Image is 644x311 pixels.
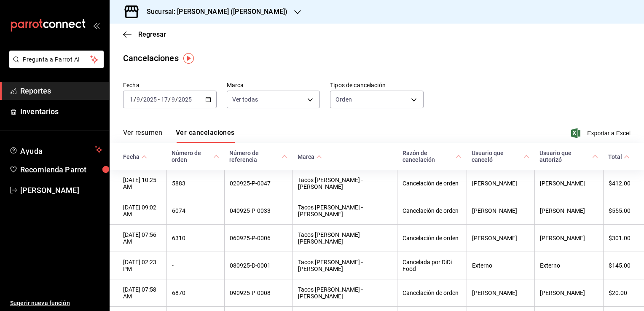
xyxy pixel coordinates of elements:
span: Reportes [20,85,102,97]
th: 6074 [166,197,224,225]
span: Recomienda Parrot [20,164,102,175]
span: / [168,96,171,103]
th: Tacos [PERSON_NAME] - [PERSON_NAME] [292,252,397,279]
button: Pregunta a Parrot AI [9,51,104,68]
th: Externo [467,252,534,279]
th: Cancelación de orden [397,170,467,197]
th: 040925-P-0033 [224,197,292,225]
label: Marca [227,82,320,88]
input: -- [129,96,134,103]
th: Externo [534,252,603,279]
span: Total [608,153,630,160]
h3: Sucursal: [PERSON_NAME] ([PERSON_NAME]) [140,7,287,17]
span: Regresar [138,30,166,38]
th: Tacos [PERSON_NAME] - [PERSON_NAME] [292,279,397,307]
th: 6870 [166,279,224,307]
input: -- [171,96,175,103]
span: [PERSON_NAME] [20,185,102,196]
label: Tipos de cancelación [330,82,424,88]
th: - [166,252,224,279]
th: $145.00 [603,252,644,279]
th: 5883 [166,170,224,197]
th: Tacos [PERSON_NAME] - [PERSON_NAME] [292,197,397,225]
th: $20.00 [603,279,644,307]
span: / [140,96,143,103]
th: [PERSON_NAME] [467,279,534,307]
th: [DATE] 07:58 AM [110,279,166,307]
span: Orden [335,95,352,104]
span: Número de orden [172,150,219,163]
th: 060925-P-0006 [224,225,292,252]
th: Tacos [PERSON_NAME] - [PERSON_NAME] [292,225,397,252]
span: Usuario que autorizó [539,150,598,163]
span: Ver todas [232,95,258,104]
th: [PERSON_NAME] [467,225,534,252]
input: -- [161,96,168,103]
span: Fecha [123,153,147,160]
a: Pregunta a Parrot AI [6,61,104,70]
th: Cancelación de orden [397,225,467,252]
input: ---- [178,96,192,103]
th: [DATE] 07:56 AM [110,225,166,252]
span: Sugerir nueva función [10,299,102,308]
span: - [158,96,160,103]
button: Ver cancelaciones [176,129,235,143]
th: $301.00 [603,225,644,252]
span: Inventarios [20,106,102,117]
button: open_drawer_menu [93,22,99,29]
th: 090925-P-0008 [224,279,292,307]
th: 020925-P-0047 [224,170,292,197]
img: Tooltip marker [183,53,194,64]
th: $555.00 [603,197,644,225]
th: Cancelación de orden [397,279,467,307]
th: $412.00 [603,170,644,197]
th: Cancelación de orden [397,197,467,225]
label: Fecha [123,82,217,88]
span: Razón de cancelación [402,150,462,163]
span: Usuario que canceló [472,150,529,163]
th: Tacos [PERSON_NAME] - [PERSON_NAME] [292,170,397,197]
button: Exportar a Excel [573,128,631,138]
th: [PERSON_NAME] [534,170,603,197]
th: Cancelada por DiDi Food [397,252,467,279]
th: [PERSON_NAME] [467,197,534,225]
th: [PERSON_NAME] [534,225,603,252]
th: 080925-D-0001 [224,252,292,279]
th: 6310 [166,225,224,252]
button: Regresar [123,30,166,38]
th: [DATE] 09:02 AM [110,197,166,225]
span: Ayuda [20,145,91,155]
button: Ver resumen [123,129,162,143]
span: Pregunta a Parrot AI [23,55,91,64]
th: [PERSON_NAME] [467,170,534,197]
span: / [175,96,178,103]
th: [DATE] 10:25 AM [110,170,166,197]
span: Marca [298,153,322,160]
input: ---- [143,96,157,103]
span: / [134,96,136,103]
span: Número de referencia [229,150,287,163]
th: [PERSON_NAME] [534,197,603,225]
input: -- [136,96,140,103]
th: [PERSON_NAME] [534,279,603,307]
th: [DATE] 02:23 PM [110,252,166,279]
div: navigation tabs [123,129,235,143]
div: Cancelaciones [123,52,179,64]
